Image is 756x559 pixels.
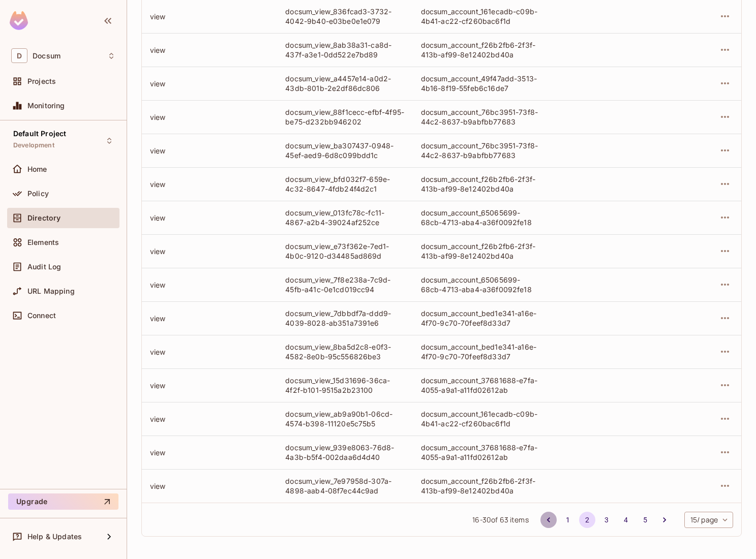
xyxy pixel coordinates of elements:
[8,493,118,510] button: Upgrade
[150,381,269,390] div: view
[598,512,615,528] button: Go to page 3
[33,52,61,60] span: Workspace: Docsum
[150,45,269,55] div: view
[27,263,61,271] span: Audit Log
[637,512,653,528] button: Go to page 5
[285,275,404,294] div: docsum_view_7f8e238a-7c9d-45fb-a41c-0e1cd019cc94
[27,312,56,320] span: Connect
[285,342,404,361] div: docsum_view_8ba5d2c8-e0f3-4582-8e0b-95c556826be3
[421,308,540,328] div: docsum_account_bed1e341-a16e-4f70-9c70-70feef8d33d7
[150,112,269,122] div: view
[421,241,540,261] div: docsum_account_f26b2fb6-2f3f-413b-af99-8e12402bd40a
[285,107,404,127] div: docsum_view_88f1cecc-efbf-4f95-be75-d232bb946202
[421,107,540,127] div: docsum_account_76bc3951-73f8-44c2-8637-b9abfbb77683
[27,287,75,295] span: URL Mapping
[421,476,540,495] div: docsum_account_f26b2fb6-2f3f-413b-af99-8e12402bd40a
[421,409,540,428] div: docsum_account_161ecadb-c09b-4b41-ac22-cf260bac6f1d
[421,74,540,93] div: docsum_account_49f47add-3513-4b16-8f19-55feb6c16de7
[285,376,404,395] div: docsum_view_15d31696-36ca-4f2f-b101-9515a2b23100
[27,214,61,222] span: Directory
[472,514,528,525] span: 16 - 30 of 63 items
[421,174,540,194] div: docsum_account_f26b2fb6-2f3f-413b-af99-8e12402bd40a
[27,190,49,198] span: Policy
[150,280,269,290] div: view
[285,241,404,261] div: docsum_view_e73f362e-7ed1-4b0c-9120-d34485ad869d
[150,12,269,21] div: view
[150,213,269,223] div: view
[11,48,27,63] span: D
[13,130,66,138] span: Default Project
[618,512,634,528] button: Go to page 4
[10,11,28,30] img: SReyMgAAAABJRU5ErkJggg==
[150,146,269,156] div: view
[656,512,673,528] button: Go to next page
[285,174,404,194] div: docsum_view_bfd032f7-659e-4c32-8647-4fdb24f4d2c1
[27,102,65,110] span: Monitoring
[285,443,404,462] div: docsum_view_939e8063-76d8-4a3b-b5f4-002daa6d4d40
[285,208,404,227] div: docsum_view_013fc78c-fc11-4867-a2b4-39024af252ce
[421,443,540,462] div: docsum_account_37681688-e7fa-4055-a9a1-a11fd02612ab
[421,7,540,26] div: docsum_account_161ecadb-c09b-4b41-ac22-cf260bac6f1d
[150,481,269,491] div: view
[150,414,269,424] div: view
[27,238,59,246] span: Elements
[579,512,595,528] button: page 2
[285,409,404,428] div: docsum_view_ab9a90b1-06cd-4574-b398-11120e5c75b5
[27,77,56,85] span: Projects
[150,246,269,256] div: view
[421,376,540,395] div: docsum_account_37681688-e7fa-4055-a9a1-a11fd02612ab
[421,275,540,294] div: docsum_account_65065699-68cb-4713-aba4-a36f0092fe18
[285,40,404,59] div: docsum_view_8ab38a31-ca8d-437f-a3e1-0dd522e7bd89
[285,308,404,328] div: docsum_view_7dbbdf7a-ddd9-4039-8028-ab351a7391e6
[150,347,269,357] div: view
[27,165,47,173] span: Home
[285,476,404,495] div: docsum_view_7e97958d-307a-4898-aab4-08f7ec44c9ad
[539,512,674,528] nav: pagination navigation
[13,141,54,149] span: Development
[421,208,540,227] div: docsum_account_65065699-68cb-4713-aba4-a36f0092fe18
[421,141,540,160] div: docsum_account_76bc3951-73f8-44c2-8637-b9abfbb77683
[150,79,269,88] div: view
[285,7,404,26] div: docsum_view_836fcad3-3732-4042-9b40-e03be0e1e079
[421,342,540,361] div: docsum_account_bed1e341-a16e-4f70-9c70-70feef8d33d7
[560,512,576,528] button: Go to page 1
[421,40,540,59] div: docsum_account_f26b2fb6-2f3f-413b-af99-8e12402bd40a
[150,448,269,457] div: view
[150,314,269,323] div: view
[540,512,557,528] button: Go to previous page
[285,74,404,93] div: docsum_view_a4457e14-a0d2-43db-801b-2e2df86dc806
[285,141,404,160] div: docsum_view_ba307437-0948-45ef-aed9-6d8c099bdd1c
[150,179,269,189] div: view
[684,512,733,528] div: 15 / page
[27,533,82,541] span: Help & Updates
